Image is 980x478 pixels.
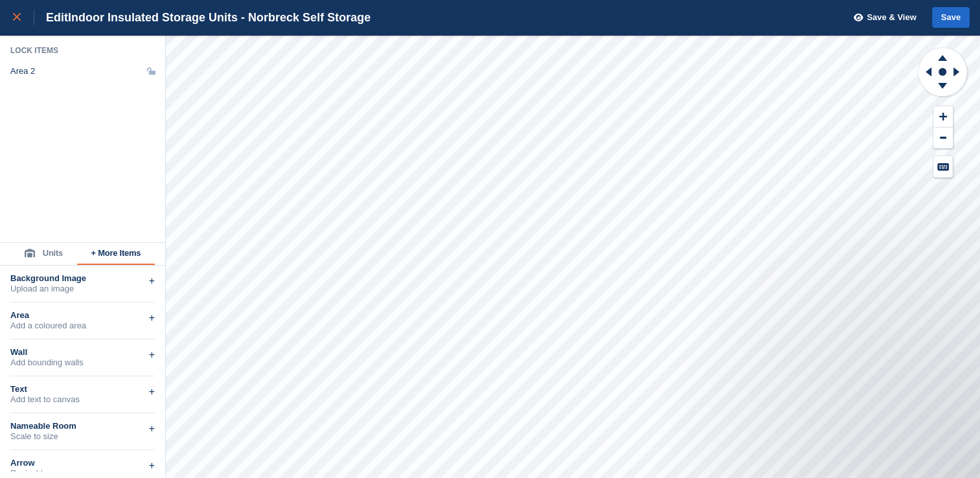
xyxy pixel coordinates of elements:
button: + More Items [77,243,155,265]
div: Upload an image [10,284,155,294]
button: Save [932,7,970,28]
div: + [149,421,155,437]
div: Lock Items [10,45,155,56]
div: Area [10,310,155,321]
div: + [149,347,155,363]
div: Background ImageUpload an image+ [10,266,155,302]
div: + [149,273,155,289]
div: TextAdd text to canvas+ [10,376,155,413]
div: + [149,384,155,400]
div: + [149,458,155,473]
div: Add text to canvas [10,394,155,405]
div: Area 2 [10,66,35,76]
div: Background Image [10,273,155,284]
button: Units [10,243,77,265]
div: Add bounding walls [10,358,155,368]
div: Wall [10,347,155,358]
div: Scale to size [10,431,155,442]
div: Edit Indoor Insulated Storage Units - Norbreck Self Storage [34,10,370,25]
div: Add a coloured area [10,321,155,331]
button: Zoom In [933,106,953,128]
button: Zoom Out [933,128,953,149]
div: AreaAdd a coloured area+ [10,302,155,339]
div: Arrow [10,458,155,468]
div: WallAdd bounding walls+ [10,339,155,376]
div: + [149,310,155,326]
div: Text [10,384,155,394]
div: Nameable RoomScale to size+ [10,413,155,450]
div: Nameable Room [10,421,155,431]
span: Save & View [867,11,916,24]
button: Save & View [847,7,917,28]
button: Keyboard Shortcuts [933,156,953,177]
